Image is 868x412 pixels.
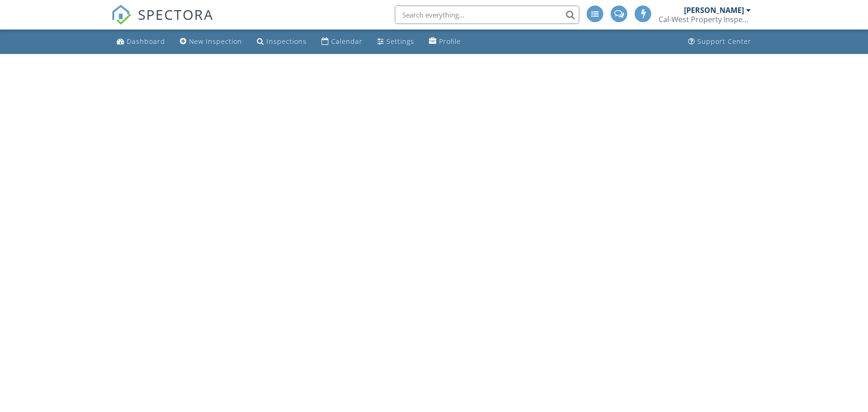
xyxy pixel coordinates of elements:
[374,33,418,50] a: Settings
[684,33,755,50] a: Support Center
[253,33,310,50] a: Inspections
[189,37,242,46] div: New Inspection
[439,37,461,46] div: Profile
[138,5,214,24] span: SPECTORA
[127,37,165,46] div: Dashboard
[111,12,214,32] a: SPECTORA
[425,33,464,50] a: Profile
[684,6,744,15] div: [PERSON_NAME]
[386,37,414,46] div: Settings
[267,37,307,46] div: Inspections
[395,6,579,24] input: Search everything...
[176,33,246,50] a: New Inspection
[697,37,751,46] div: Support Center
[111,5,131,25] img: The Best Home Inspection Software - Spectora
[659,15,751,24] div: Cal-West Property Inspections
[331,37,363,46] div: Calendar
[318,33,366,50] a: Calendar
[113,33,169,50] a: Dashboard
